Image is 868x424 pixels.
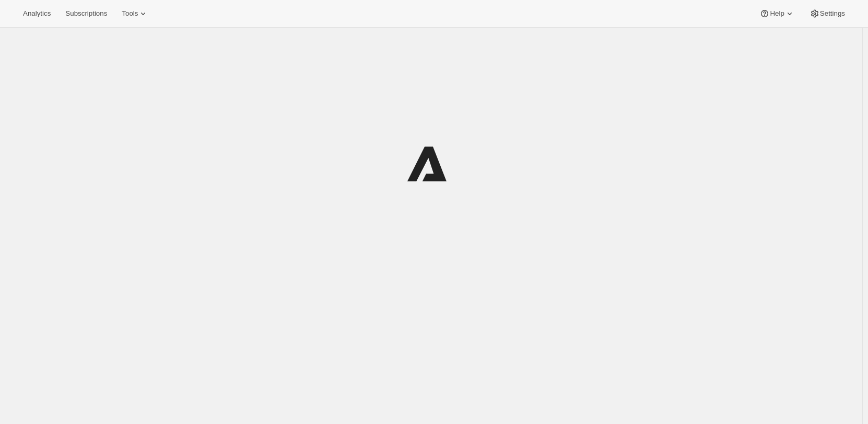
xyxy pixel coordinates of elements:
[803,6,851,21] button: Settings
[115,6,155,21] button: Tools
[820,9,845,18] span: Settings
[65,9,107,18] span: Subscriptions
[770,9,784,18] span: Help
[23,9,51,18] span: Analytics
[122,9,138,18] span: Tools
[59,6,113,21] button: Subscriptions
[753,6,801,21] button: Help
[17,6,57,21] button: Analytics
